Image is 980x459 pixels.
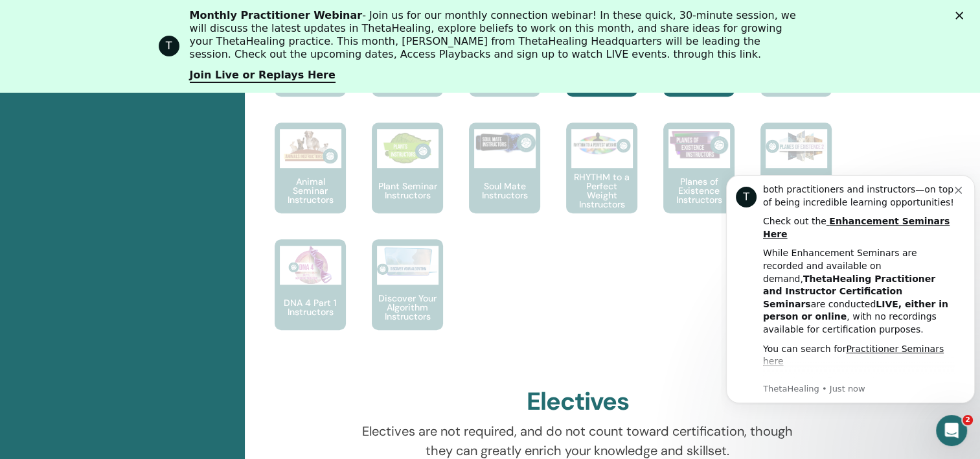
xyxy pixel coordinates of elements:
img: Planes of Existence 2 Instructors [766,129,827,163]
img: Discover Your Algorithm Instructors [377,246,439,277]
p: Soul Mate Instructors [469,182,540,200]
a: Planes of Existence Instructors Planes of Existence Instructors [663,123,735,239]
p: DNA 4 Part 1 Instructors [275,298,346,316]
b: Monthly Practitioner Webinar [190,9,363,21]
p: Discover Your Algorithm Instructors [372,294,443,321]
a: Animal Seminar Instructors Animal Seminar Instructors [275,123,346,239]
a: RHYTHM to a Perfect Weight Instructors RHYTHM to a Perfect Weight Instructors [566,123,637,239]
a: DNA 4 Part 1 Instructors DNA 4 Part 1 Instructors [275,239,346,356]
p: Animal Seminar Instructors [275,177,346,204]
img: Soul Mate Instructors [474,129,536,156]
a: Discover Your Algorithm Instructors Discover Your Algorithm Instructors [372,239,443,356]
iframe: Intercom notifications message [721,156,980,424]
span: 2 [963,415,973,425]
p: Plant Seminar Instructors [372,182,443,200]
iframe: Intercom live chat [936,415,967,446]
a: Plant Seminar Instructors Plant Seminar Instructors [372,123,443,239]
div: Close [955,12,968,19]
img: DNA 4 Part 1 Instructors [280,246,341,285]
img: Plant Seminar Instructors [377,129,439,168]
p: Planes of Existence Instructors [663,177,735,204]
a: Join Live or Replays Here [190,69,336,83]
div: - Join us for our monthly connection webinar! In these quick, 30-minute session, we will discuss ... [190,9,801,61]
h2: Electives [527,387,629,417]
a: Planes of Existence 2 Instructors Planes of Existence 2 Instructors [760,123,832,239]
img: RHYTHM to a Perfect Weight Instructors [571,129,633,159]
img: Animal Seminar Instructors [280,129,341,168]
div: Profile image for ThetaHealing [159,36,179,56]
img: Planes of Existence Instructors [668,129,730,161]
p: You and Your Significant Other Instructors [566,56,637,92]
a: Soul Mate Instructors Soul Mate Instructors [469,123,540,239]
p: RHYTHM to a Perfect Weight Instructors [566,172,637,209]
